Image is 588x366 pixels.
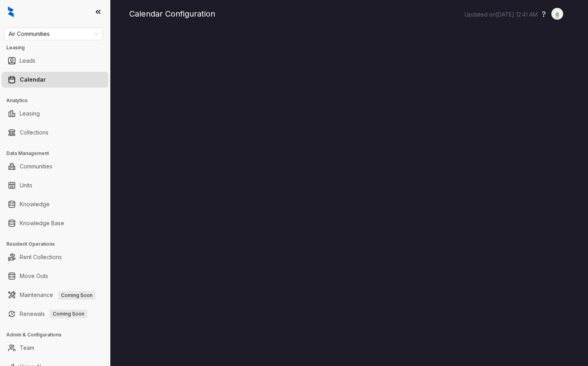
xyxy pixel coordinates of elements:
[129,32,569,366] iframe: retool
[6,331,110,338] h3: Admin & Configurations
[8,6,14,17] img: logo
[2,106,108,121] li: Leasing
[2,306,108,322] li: Renewals
[2,340,108,356] li: Team
[2,249,108,265] li: Rent Collections
[6,44,110,51] h3: Leasing
[465,11,538,19] p: Updated on [DATE] 12:41 AM
[2,268,108,284] li: Move Outs
[6,150,110,157] h3: Data Management
[20,125,48,140] a: Collections
[6,97,110,104] h3: Analytics
[2,215,108,231] li: Knowledge Base
[20,268,48,284] a: Move Outs
[58,291,96,300] span: Coming Soon
[20,306,87,322] a: RenewalsComing Soon
[2,125,108,140] li: Collections
[542,8,546,20] button: ?
[20,106,40,121] a: Leasing
[20,72,46,88] a: Calendar
[129,8,569,20] div: Calendar Configuration
[20,159,52,174] a: Communities
[2,72,108,88] li: Calendar
[2,159,108,174] li: Communities
[20,249,62,265] a: Rent Collections
[20,53,35,69] a: Leads
[2,177,108,193] li: Units
[20,177,32,193] a: Units
[20,340,34,356] a: Team
[2,53,108,69] li: Leads
[6,241,110,248] h3: Resident Operations
[2,196,108,212] li: Knowledge
[20,215,64,231] a: Knowledge Base
[552,10,563,18] img: UserAvatar
[50,310,87,318] span: Coming Soon
[2,287,108,303] li: Maintenance
[20,196,50,212] a: Knowledge
[9,28,98,40] span: Air Communities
